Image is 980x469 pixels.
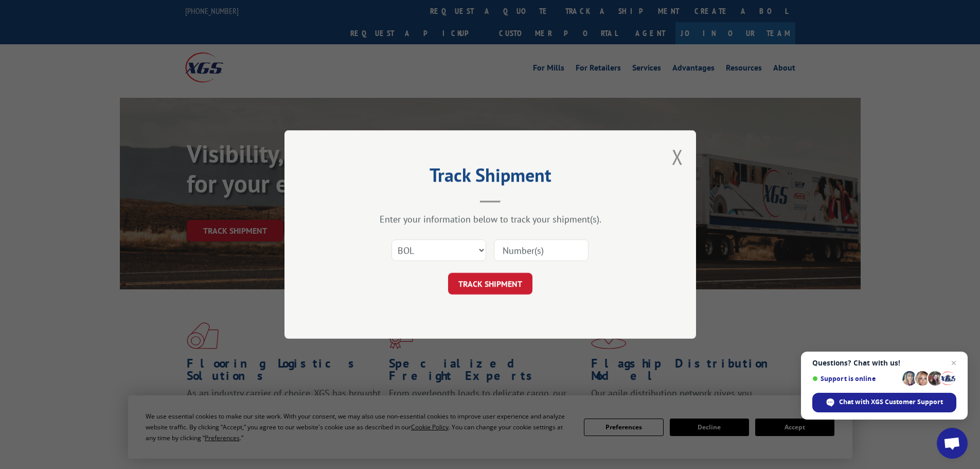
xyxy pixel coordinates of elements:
[812,375,899,383] span: Support is online
[336,213,645,225] div: Enter your information below to track your shipment(s).
[937,428,968,459] div: Open chat
[812,359,956,367] span: Questions? Chat with us!
[839,397,943,407] span: Chat with XGS Customer Support
[448,273,532,294] button: TRACK SHIPMENT
[672,143,683,170] button: Close modal
[336,168,645,187] h2: Track Shipment
[494,239,589,261] input: Number(s)
[948,357,960,369] span: Close chat
[812,393,956,412] div: Chat with XGS Customer Support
